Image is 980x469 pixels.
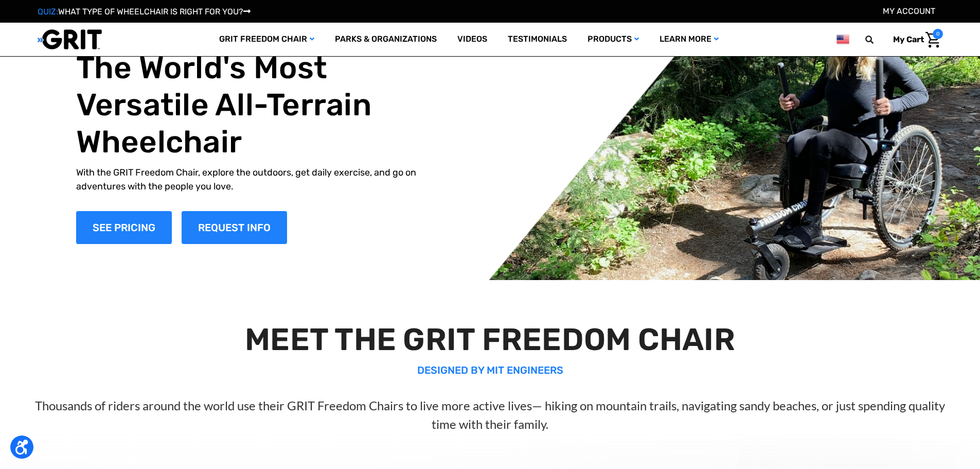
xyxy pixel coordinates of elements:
[76,211,172,244] a: Shop Now
[893,34,924,44] span: My Cart
[925,32,940,48] img: Cart
[76,166,439,194] p: With the GRIT Freedom Chair, explore the outdoors, get daily exercise, and go on adventures with ...
[447,23,497,56] a: Videos
[870,29,885,50] input: Search
[497,23,577,56] a: Testimonials
[883,6,935,16] a: Account
[840,403,975,451] iframe: Tidio Chat
[25,321,956,358] h2: MEET THE GRIT FREEDOM CHAIR
[836,33,849,46] img: us.png
[933,29,943,39] span: 0
[76,49,439,161] h1: The World's Most Versatile All-Terrain Wheelchair
[38,7,251,16] a: QUIZ:WHAT TYPE OF WHEELCHAIR IS RIGHT FOR YOU?
[649,23,729,56] a: Learn More
[38,29,102,50] img: GRIT All-Terrain Wheelchair and Mobility Equipment
[577,23,649,56] a: Products
[209,23,325,56] a: GRIT Freedom Chair
[325,23,447,56] a: Parks & Organizations
[25,362,956,378] p: DESIGNED BY MIT ENGINEERS
[885,29,943,50] a: Cart with 0 items
[182,211,287,244] a: Slide number 1, Request Information
[25,396,956,433] p: Thousands of riders around the world use their GRIT Freedom Chairs to live more active lives— hik...
[38,7,58,16] span: QUIZ:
